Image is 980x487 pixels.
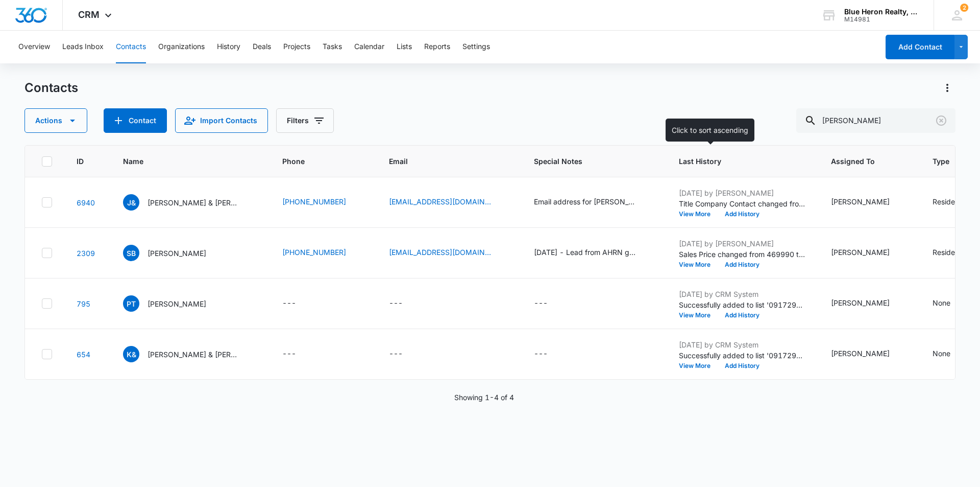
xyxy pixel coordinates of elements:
p: [PERSON_NAME] [148,248,206,259]
button: Add History [718,262,767,268]
p: [DATE] by CRM System [679,339,806,350]
div: --- [282,348,296,360]
button: Calendar [354,31,384,63]
span: PT [123,295,139,312]
div: Phone - - Select to Edit Field [282,297,314,310]
p: Successfully added to list '09172929 Back Up'. [679,350,806,361]
div: Name - Kenneth & Jennifer Vettrus - Select to Edit Field [123,346,258,362]
span: CRM [78,9,100,20]
span: Assigned To [831,156,893,167]
button: Actions [24,108,87,133]
div: Phone - 210-850-6306 - Select to Edit Field [282,247,364,259]
button: Add Contact [886,35,954,59]
div: Assigned To - Devon Travers - Select to Edit Field [831,297,908,310]
button: Add History [718,312,767,318]
p: [DATE] by CRM System [679,289,806,299]
p: [DATE] by [PERSON_NAME] [679,188,806,198]
a: [EMAIL_ADDRESS][DOMAIN_NAME] [389,196,491,207]
span: ID [77,156,84,167]
a: Navigate to contact details page for Stephanie Blanks [77,249,95,258]
p: Sales Price changed from 469990 to 479990. [679,249,806,260]
div: None [933,348,950,359]
button: Add History [718,363,767,369]
div: Assigned To - Julie Cambra - Select to Edit Field [831,247,908,259]
button: View More [679,312,718,318]
span: J& [123,194,139,211]
button: Import Contacts [175,108,268,133]
p: Title Company Contact changed from [PERSON_NAME] to [PERSON_NAME] &amp; [PERSON_NAME]. [679,198,806,209]
span: Phone [282,156,350,167]
a: Navigate to contact details page for Jennifer & Jeff Garner [77,198,95,207]
button: Contacts [116,31,146,63]
button: View More [679,363,718,369]
a: [EMAIL_ADDRESS][DOMAIN_NAME] [389,247,491,258]
button: View More [679,211,718,217]
div: Special Notes - Email address for Jeff: jeff.garner@comcast.net/703-919-1720 April 11, 2025 MC me... [534,196,654,208]
button: Deals [253,31,271,63]
div: Special Notes - - Select to Edit Field [534,348,566,360]
div: [PERSON_NAME] [831,297,890,308]
div: Assigned To - Matthew Cambra - Select to Edit Field [831,196,908,208]
button: Actions [939,80,955,96]
div: --- [534,348,548,360]
div: Assigned To - Devon Travers - Select to Edit Field [831,348,908,360]
div: Special Notes - 04/17/2019 - Lead from AHRN given to Lenora going to Belvoir; 1/25/2023 - now rea... [534,247,654,259]
button: Organizations [158,31,205,63]
div: Special Notes - - Select to Edit Field [534,297,566,310]
div: --- [534,297,548,310]
span: Last History [679,156,792,167]
div: Email - - Select to Edit Field [389,348,421,360]
p: [DATE] by [PERSON_NAME] [679,238,806,249]
button: Leads Inbox [62,31,104,63]
div: Click to sort ascending [666,119,754,142]
p: Successfully added to list '09172929 Back Up'. [679,299,806,310]
button: Overview [18,31,50,63]
button: Clear [933,112,949,129]
div: Email - - Select to Edit Field [389,297,421,310]
button: Add History [718,211,767,217]
div: Name - Stephanie Blanks - Select to Edit Field [123,245,225,261]
button: History [217,31,240,63]
button: Tasks [323,31,342,63]
p: Showing 1-4 of 4 [454,392,514,403]
div: Type - None - Select to Edit Field [933,348,969,360]
div: Email - stephkind@aol.com - Select to Edit Field [389,247,509,259]
div: Phone - - Select to Edit Field [282,348,314,360]
input: Search Contacts [796,108,955,133]
span: Email [389,156,495,167]
button: Settings [462,31,490,63]
div: Email address for [PERSON_NAME]: [PERSON_NAME][EMAIL_ADDRESS][URL][PERSON_NAME][DOMAIN_NAME] [DAT... [534,196,636,207]
h1: Contacts [24,80,78,96]
div: account name [844,8,919,16]
div: Email - jtgarner67@gmail.com - Select to Edit Field [389,196,509,208]
div: [PERSON_NAME] [831,348,890,359]
div: Phone - 7039191080 - Select to Edit Field [282,196,364,208]
div: notifications count [960,4,968,12]
div: --- [389,348,403,360]
div: Type - None - Select to Edit Field [933,297,969,310]
span: 2 [960,4,968,12]
button: Reports [424,31,450,63]
div: Name - Jennifer & Jeff Garner - Select to Edit Field [123,194,258,211]
div: --- [282,297,296,310]
div: Name - Patricia Tatem - Select to Edit Field [123,295,225,312]
p: [PERSON_NAME] [148,298,206,309]
a: [PHONE_NUMBER] [282,247,346,258]
div: [DATE] - Lead from AHRN given to [PERSON_NAME] going to [GEOGRAPHIC_DATA]; [DATE] - now reassigne... [534,247,636,258]
button: Projects [283,31,310,63]
button: View More [679,262,718,268]
div: None [933,297,950,308]
span: SB [123,245,139,261]
div: account id [844,16,919,23]
p: [PERSON_NAME] & [PERSON_NAME] [148,197,239,208]
button: Lists [397,31,412,63]
button: Filters [276,108,334,133]
p: [PERSON_NAME] & [PERSON_NAME] [148,349,239,360]
a: Navigate to contact details page for Kenneth & Jennifer Vettrus [77,350,90,359]
div: --- [389,297,403,310]
div: [PERSON_NAME] [831,196,890,207]
button: Add Contact [104,108,167,133]
span: Name [123,156,243,167]
div: [PERSON_NAME] [831,247,890,258]
a: [PHONE_NUMBER] [282,196,346,207]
